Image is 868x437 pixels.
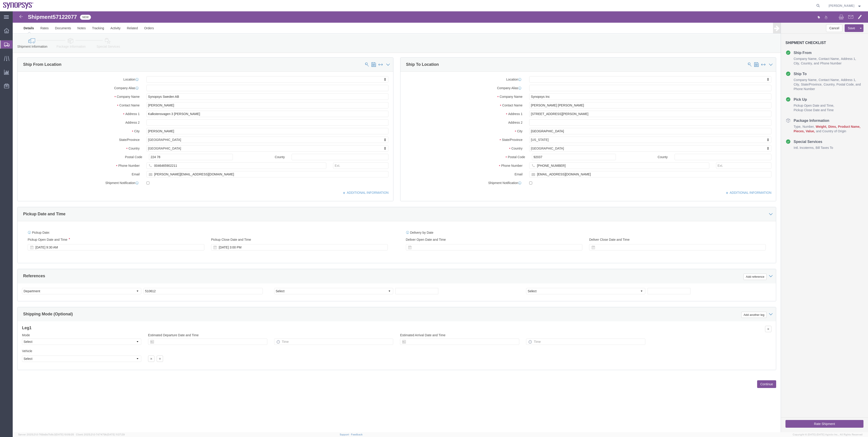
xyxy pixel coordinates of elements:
[13,11,868,432] iframe: FS Legacy Container
[351,433,363,436] a: Feedback
[3,2,34,9] img: logo
[340,433,351,436] a: Support
[107,433,125,436] span: [DATE] 11:37:29
[76,433,125,436] span: Client: 2025.21.0-7d7479b
[56,433,74,436] span: [DATE] 10:09:35
[829,3,854,8] span: Rachelle Varela
[793,433,863,437] span: Copyright © [DATE]-[DATE] Agistix Inc., All Rights Reserved
[18,433,74,436] span: Server: 2025.21.0-769a9a7b8c3
[828,3,862,8] button: [PERSON_NAME]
